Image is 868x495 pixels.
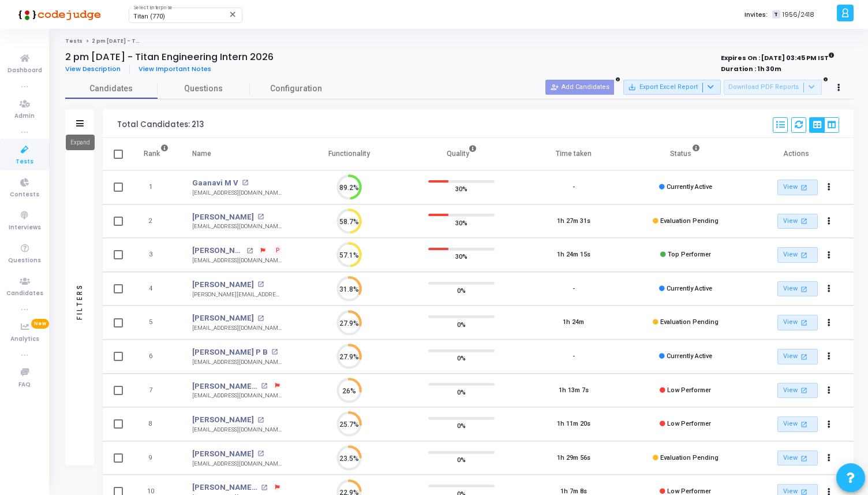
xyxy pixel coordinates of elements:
span: 30% [455,183,467,195]
mat-icon: open_in_new [799,250,809,260]
div: [EMAIL_ADDRESS][DOMAIN_NAME] [192,222,282,231]
div: 1h 13m 7s [559,386,589,396]
button: Actions [821,315,837,331]
div: [EMAIL_ADDRESS][DOMAIN_NAME] [192,256,282,265]
a: [PERSON_NAME] T N [192,482,258,493]
mat-icon: open_in_new [799,216,809,226]
a: [PERSON_NAME] Kundaragi [192,381,258,392]
mat-icon: open_in_new [242,180,248,186]
span: Questions [8,256,41,266]
span: Tests [16,157,33,167]
span: T [772,10,780,19]
div: Name [192,147,211,160]
a: View [777,214,818,229]
div: 1h 27m 31s [557,217,590,226]
button: Actions [821,247,837,263]
span: View Important Notes [139,64,211,73]
div: Total Candidates: 213 [117,120,204,129]
div: - [573,352,575,362]
div: [PERSON_NAME][EMAIL_ADDRESS][DOMAIN_NAME] [192,291,282,299]
a: [PERSON_NAME] [192,312,254,324]
mat-icon: open_in_new [799,183,809,192]
span: 2 pm [DATE] - Titan Engineering Intern 2026 [92,38,218,44]
td: 7 [132,374,181,408]
mat-icon: open_in_new [799,385,809,395]
button: Actions [821,213,837,229]
a: [PERSON_NAME] [192,211,254,223]
span: Evaluation Pending [660,454,719,461]
div: 1h 24m 15s [557,250,590,260]
mat-icon: open_in_new [799,352,809,362]
span: 0% [457,285,466,296]
span: Low Performer [667,487,711,495]
a: View [777,383,818,399]
span: Titan (770) [133,13,165,20]
div: [EMAIL_ADDRESS][DOMAIN_NAME] [192,189,282,198]
strong: Duration : 1h 30m [721,64,781,73]
mat-icon: open_in_new [257,451,264,457]
div: 1h 11m 20s [557,419,590,429]
mat-icon: open_in_new [799,284,809,294]
span: Contests [10,190,39,200]
span: FAQ [18,380,31,390]
mat-icon: open_in_new [799,419,809,429]
span: 0% [457,352,466,364]
span: Top Performer [668,251,711,258]
th: Actions [742,138,854,170]
th: Status [630,138,742,170]
a: View [777,451,818,466]
span: Dashboard [8,66,42,76]
a: View [777,247,818,263]
mat-icon: open_in_new [257,281,264,288]
span: 0% [457,420,466,431]
button: Actions [821,349,837,365]
th: Rank [132,138,181,170]
mat-icon: open_in_new [799,318,809,327]
th: Quality [405,138,517,170]
span: New [31,319,49,329]
a: [PERSON_NAME] P B [192,347,268,358]
mat-icon: save_alt [628,83,636,91]
span: Evaluation Pending [660,318,719,326]
mat-icon: Clear [229,10,238,19]
span: 0% [457,454,466,466]
span: Questions [158,83,250,95]
div: - [573,284,575,294]
h4: 2 pm [DATE] - Titan Engineering Intern 2026 [65,51,274,63]
span: Low Performer [667,420,711,427]
div: [EMAIL_ADDRESS][DOMAIN_NAME] [192,358,282,367]
a: [PERSON_NAME] [192,414,254,426]
a: [PERSON_NAME] [192,279,254,291]
a: View [777,281,818,297]
button: Export Excel Report [623,80,721,95]
button: Download PDF Reports [724,80,822,95]
button: Actions [821,281,837,297]
img: logo [14,3,101,26]
button: Actions [821,180,837,196]
mat-icon: open_in_new [257,417,264,423]
div: Expand [66,135,95,150]
th: Functionality [293,138,405,170]
a: View [777,416,818,432]
a: Gaanavi M V [192,177,238,189]
strong: Expires On : [DATE] 03:45 PM IST [721,50,835,63]
div: - [573,183,575,192]
span: Candidates [65,83,158,95]
span: Low Performer [667,386,711,394]
button: Actions [821,416,837,433]
mat-icon: open_in_new [261,383,267,389]
mat-icon: open_in_new [246,248,253,254]
span: 30% [455,251,467,262]
span: 0% [457,318,466,330]
mat-icon: person_add_alt [551,83,559,91]
td: 8 [132,407,181,441]
mat-icon: open_in_new [257,315,264,322]
td: 1 [132,170,181,204]
a: View [777,315,818,330]
a: Tests [65,38,83,44]
div: [EMAIL_ADDRESS][DOMAIN_NAME] [192,324,282,333]
button: Actions [821,382,837,399]
button: Actions [821,450,837,466]
span: Analytics [10,334,39,344]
